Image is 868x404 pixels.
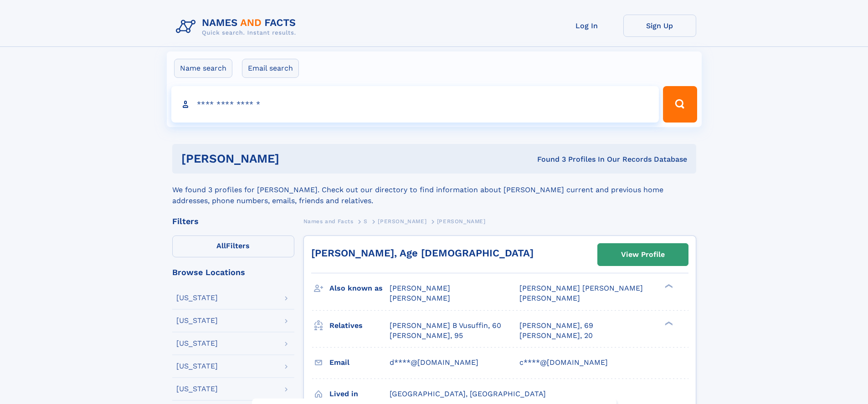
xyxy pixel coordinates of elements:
[623,15,696,37] a: Sign Up
[598,244,688,266] a: View Profile
[390,294,450,302] span: [PERSON_NAME]
[172,174,696,206] div: We found 3 profiles for [PERSON_NAME]. Check out our directory to find information about [PERSON_...
[176,340,218,347] div: [US_STATE]
[174,59,232,78] label: Name search
[390,331,463,341] a: [PERSON_NAME], 95
[171,86,659,123] input: search input
[329,355,390,370] h3: Email
[364,218,368,225] span: S
[378,215,426,227] a: [PERSON_NAME]
[621,244,665,265] div: View Profile
[329,386,390,402] h3: Lived in
[390,321,501,331] a: [PERSON_NAME] B Vusuffin, 60
[303,215,354,227] a: Names and Facts
[329,281,390,296] h3: Also known as
[172,217,294,225] div: Filters
[663,86,697,123] button: Search Button
[378,218,426,225] span: [PERSON_NAME]
[242,59,299,78] label: Email search
[329,318,390,333] h3: Relatives
[172,15,303,39] img: Logo Names and Facts
[408,154,687,164] div: Found 3 Profiles In Our Records Database
[390,389,546,398] span: [GEOGRAPHIC_DATA], [GEOGRAPHIC_DATA]
[663,283,673,289] div: ❯
[176,294,218,302] div: [US_STATE]
[172,268,294,276] div: Browse Locations
[172,235,294,257] label: Filters
[519,284,643,292] span: [PERSON_NAME] [PERSON_NAME]
[176,363,218,370] div: [US_STATE]
[437,218,486,225] span: [PERSON_NAME]
[663,320,673,326] div: ❯
[176,385,218,393] div: [US_STATE]
[181,153,408,164] h1: [PERSON_NAME]
[519,321,593,331] a: [PERSON_NAME], 69
[390,284,450,292] span: [PERSON_NAME]
[519,294,580,302] span: [PERSON_NAME]
[216,241,226,250] span: All
[176,317,218,324] div: [US_STATE]
[364,215,368,227] a: S
[311,247,534,259] a: [PERSON_NAME], Age [DEMOGRAPHIC_DATA]
[550,15,623,37] a: Log In
[519,331,593,341] a: [PERSON_NAME], 20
